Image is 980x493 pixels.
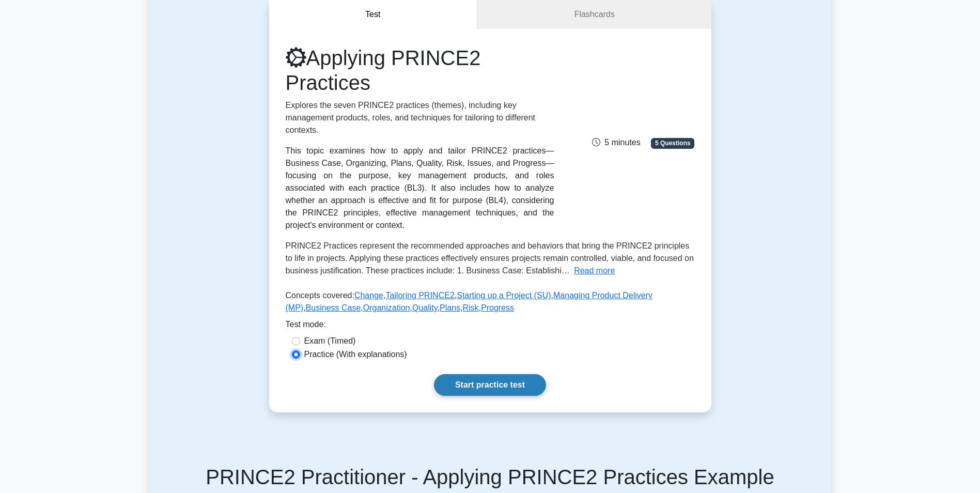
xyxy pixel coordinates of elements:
[363,303,410,312] a: Organization
[286,45,554,95] h1: Applying PRINCE2 Practices
[286,99,554,136] p: Explores the seven PRINCE2 practices (themes), including key management products, roles, and tech...
[463,303,479,312] a: Risk
[457,291,551,300] a: Starting up a Project (SU)
[385,291,454,300] a: Tailoring PRINCE2
[434,374,546,396] a: Start practice test
[412,303,438,312] a: Quality
[306,303,361,312] a: Business Case
[304,348,407,361] label: Practice (With explanations)
[440,303,460,312] a: Plans
[286,145,554,232] div: This topic examines how to apply and tailor PRINCE2 practices—Business Case, Organizing, Plans, Q...
[354,291,383,300] a: Change
[286,318,695,335] div: Test mode:
[481,303,514,312] a: Progress
[286,241,694,275] span: PRINCE2 Practices represent the recommended approaches and behaviors that bring the PRINCE2 princ...
[592,138,640,147] span: 5 minutes
[651,138,694,148] span: 5 Questions
[286,289,695,318] p: Concepts covered: , , , , , , , , ,
[574,265,615,277] button: Read more
[304,335,356,347] label: Exam (Timed)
